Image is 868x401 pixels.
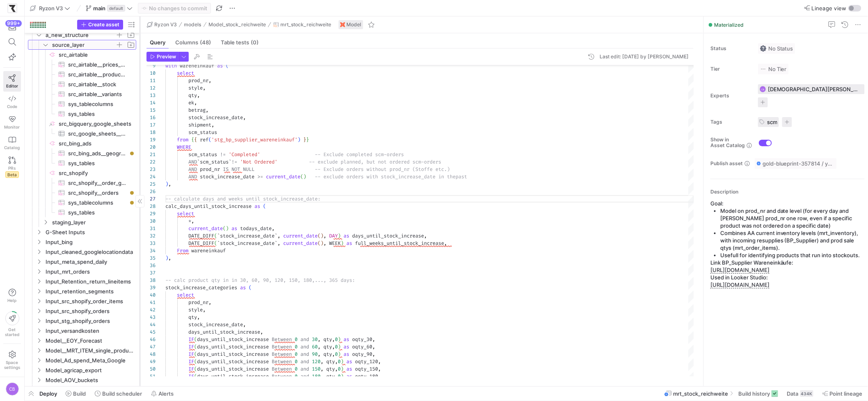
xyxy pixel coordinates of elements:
[208,22,266,28] span: Model_stock_reichweite
[7,104,17,109] span: Code
[188,122,211,128] span: shipment
[200,159,229,165] span: scm_status
[277,240,280,247] span: ,
[147,210,156,217] div: 29
[73,390,86,397] span: Build
[28,129,136,138] a: src_google_sheets__bundles​​​​​​​​​
[710,200,865,207] h2: Goal:
[147,173,156,180] div: 24
[28,158,136,168] a: sys_tables​​​​​​​​​
[735,387,782,401] button: Build history
[147,254,156,262] div: 35
[315,166,450,173] span: -- Exclude orders without prod_nr (Stoffe etc.)
[257,173,263,180] span: >=
[188,233,214,239] span: DATE_DIFF
[28,99,136,109] a: sys_tablecolumns​​​​​​​​​
[424,233,427,239] span: ,
[229,151,260,158] span: 'Completed'
[28,119,136,129] div: Press SPACE to select this row.
[720,251,865,259] p: Usefull for identifying products that run into stockouts.
[46,247,135,257] span: Input_cleaned_googlelocationdata
[68,198,127,207] span: sys_tablecolumns​​​​​​​​​
[3,92,21,112] a: Code
[147,136,156,143] div: 19
[710,259,865,274] p: Link BP_Supplier Wareneinkäufe:
[191,136,194,143] span: {
[188,225,223,232] span: current_date
[46,376,135,385] span: Model_AOV_buckets
[240,225,272,232] span: todays_date
[714,22,744,28] span: Materialized
[738,390,770,397] span: Build history
[211,136,298,143] span: 'stg_bp_supplier_wareneinkauf'
[147,92,156,99] div: 13
[277,233,280,239] span: ,
[243,166,254,173] span: NULL
[220,233,275,239] span: stock_increase_date
[5,124,20,129] span: Monitor
[200,173,254,180] span: stock_increase_date
[710,267,770,274] a: [URL][DOMAIN_NAME]
[352,233,424,239] span: days_until_stock_increase
[783,387,817,401] button: Data434K
[28,178,136,188] a: src_shopify__order_gateways​​​​​​​​​
[338,233,341,239] span: )
[59,139,135,148] span: src_bing_ads​​​​​​​​
[147,387,177,401] button: Alerts
[309,196,321,202] span: ate:
[3,308,21,340] button: Getstarted
[147,143,156,151] div: 20
[168,181,171,187] span: ,
[93,5,105,12] span: main
[147,69,156,77] div: 10
[154,22,177,28] span: Ryzon V3
[28,69,136,79] div: Press SPACE to select this row.
[28,30,136,40] div: Press SPACE to select this row.
[710,189,865,195] p: Description
[315,173,456,180] span: -- exclude orders with stock_increase_date in the
[456,173,467,180] span: past
[147,77,156,84] div: 11
[812,5,847,12] span: Lineage view
[46,267,135,277] span: Input_mrt_orders
[28,148,136,158] div: Press SPACE to select this row.
[6,83,18,88] span: Editor
[188,85,203,91] span: style
[28,99,136,109] div: Press SPACE to select this row.
[211,122,214,128] span: ,
[147,166,156,173] div: 23
[28,247,136,257] div: Press SPACE to select this row.
[168,255,171,261] span: ,
[46,346,135,355] span: Model__MRT_ITEM_single_product_name
[68,178,127,188] span: src_shopify__order_gateways​​​​​​​​​
[200,136,208,143] span: ref
[147,284,156,291] div: 39
[346,240,352,247] span: as
[147,121,156,129] div: 17
[355,240,444,247] span: full_weeks_until_stock_increase
[150,40,165,45] span: Query
[28,237,136,247] div: Press SPACE to select this row.
[147,203,156,210] div: 28
[208,136,211,143] span: (
[3,133,21,153] a: Catalog
[28,198,136,207] a: sys_tablecolumns​​​​​​​​​
[165,196,309,202] span: -- calculate days and weeks until stock_increase_d
[263,203,266,210] span: (
[231,159,237,165] span: !=
[46,366,135,375] span: Model_agricap_export
[197,92,200,99] span: ,
[46,356,135,365] span: Model_Ad_spend_Meta_Google
[251,40,259,45] span: (0)
[309,277,355,283] span: 0,..., 365 days:
[28,198,136,207] div: Press SPACE to select this row.
[710,161,743,166] span: Publish asset
[28,109,136,119] a: sys_tables​​​​​​​​​
[175,40,211,45] span: Columns
[28,50,136,60] a: src_airtable​​​​​​​​
[318,233,321,239] span: (
[28,138,136,148] a: src_bing_ads​​​​​​​​
[226,225,229,232] span: )
[28,79,136,89] div: Press SPACE to select this row.
[46,316,135,326] span: Input_stg_shopify_orders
